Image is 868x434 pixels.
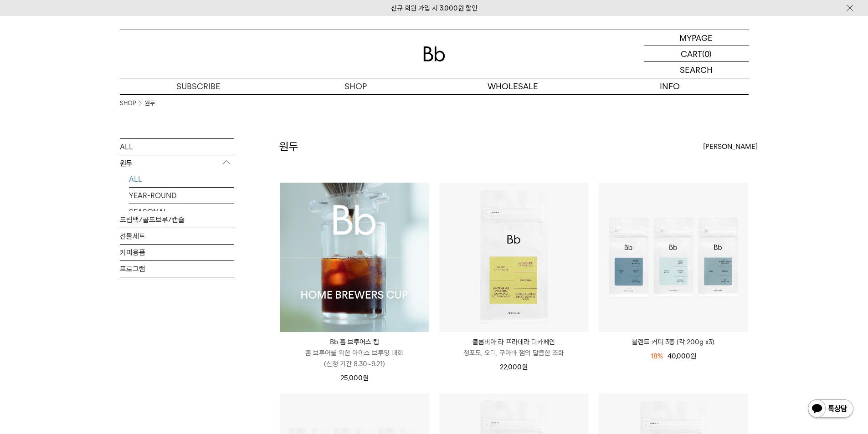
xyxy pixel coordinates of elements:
[423,46,445,61] img: 로고
[807,398,854,420] img: 카카오톡 채널 1:1 채팅 버튼
[340,374,369,382] span: 25,000
[434,78,591,94] p: WHOLESALE
[391,4,478,12] a: 신규 회원 가입 시 3,000원 할인
[363,374,369,382] span: 원
[680,62,713,78] p: SEARCH
[668,352,696,360] span: 40,000
[280,183,429,332] a: Bb 홈 브루어스 컵
[129,204,234,220] a: SEASONAL
[120,99,136,108] a: SHOP
[690,352,696,360] span: 원
[599,183,748,332] img: 블렌드 커피 3종 (각 200g x3)
[703,141,758,152] span: [PERSON_NAME]
[644,46,749,62] a: CART (0)
[439,183,589,332] img: 콜롬비아 라 프라데라 디카페인
[644,30,749,46] a: MYPAGE
[522,363,528,371] span: 원
[120,78,277,94] a: SUBSCRIBE
[439,337,589,347] p: 콜롬비아 라 프라데라 디카페인
[120,228,234,244] a: 선물세트
[599,337,748,347] a: 블렌드 커피 3종 (각 200g x3)
[120,245,234,260] a: 커피용품
[280,347,429,369] p: 홈 브루어를 위한 아이스 브루잉 대회 (신청 기간 8.30~9.21)
[145,99,155,108] a: 원두
[591,78,749,94] p: INFO
[279,139,298,154] h2: 원두
[120,139,234,155] a: ALL
[280,337,429,369] a: Bb 홈 브루어스 컵 홈 브루어를 위한 아이스 브루잉 대회(신청 기간 8.30~9.21)
[439,347,589,358] p: 청포도, 오디, 구아바 잼의 달콤한 조화
[120,155,234,172] p: 원두
[129,188,234,204] a: YEAR-ROUND
[651,351,663,362] div: 18%
[120,261,234,277] a: 프로그램
[129,171,234,187] a: ALL
[500,363,528,371] span: 22,000
[702,46,712,61] p: (0)
[681,46,702,61] p: CART
[120,212,234,228] a: 드립백/콜드브루/캡슐
[277,78,434,94] a: SHOP
[280,183,429,332] img: 1000001223_add2_021.jpg
[679,30,713,46] p: MYPAGE
[280,337,429,347] p: Bb 홈 브루어스 컵
[439,337,589,358] a: 콜롬비아 라 프라데라 디카페인 청포도, 오디, 구아바 잼의 달콤한 조화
